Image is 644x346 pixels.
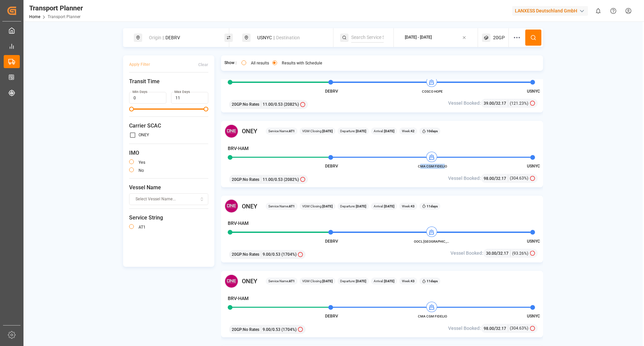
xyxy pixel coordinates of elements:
span: CMA CGM FIDELIO [414,164,451,169]
span: 20GP : [232,327,243,333]
span: COSCO HOPE [414,89,451,94]
button: [DATE] - [DATE] [398,31,474,44]
b: AT1 [289,279,295,283]
span: Show : [224,60,236,66]
span: Service Name: [268,204,295,209]
span: No Rates [243,251,259,257]
span: VGM Closing: [302,129,333,134]
span: Arrival: [374,279,394,284]
img: Carrier [224,274,238,288]
b: 11 days [427,204,438,208]
div: Clear [198,62,208,68]
label: Min Days [132,90,147,94]
span: || Destination [273,35,300,40]
label: Max Days [174,90,190,94]
label: All results [251,61,269,65]
button: LANXESS Deutschland GmbH [512,4,591,17]
span: DEBRV [325,314,338,318]
span: 9.00 / 0.53 [263,251,280,257]
span: 20GP [493,34,505,41]
h4: BRV-HAM [228,295,249,302]
span: Week: [402,279,415,284]
span: USNYC [527,164,540,168]
label: AT1 [139,225,146,229]
span: Minimum [129,107,134,111]
span: Maximum [204,107,208,111]
span: Departure: [340,279,366,284]
span: 32.17 [496,326,506,331]
span: (2082%) [284,177,299,183]
span: Origin || [149,35,164,40]
img: Carrier [224,124,238,138]
span: USNYC [527,314,540,318]
div: / [484,175,508,182]
b: 43 [411,279,415,283]
span: ONEY [242,127,257,136]
span: Service Name: [268,129,295,134]
label: yes [139,160,145,164]
div: Transport Planner [29,3,83,13]
span: Week: [402,129,415,134]
span: 98.00 [484,176,494,181]
span: 11.00 / 0.53 [263,177,283,183]
button: show 0 new notifications [591,3,606,18]
h4: BRV-HAM [228,145,249,152]
span: Service Name: [268,279,295,284]
b: 10 days [427,129,438,133]
b: [DATE] [322,279,333,283]
button: Clear [198,59,208,70]
div: USNYC [253,32,326,44]
span: No Rates [243,101,259,107]
span: Vessel Booked: [448,325,481,332]
span: VGM Closing: [302,204,333,209]
span: No Rates [243,177,259,183]
span: Carrier SCAC [129,122,208,130]
span: VGM Closing: [302,279,333,284]
input: Search Service String [351,33,384,43]
span: Transit Time [129,78,208,86]
div: / [486,250,511,257]
span: Vessel Booked: [448,100,481,107]
span: Departure: [340,204,366,209]
span: Vessel Booked: [450,250,483,257]
h4: BRV-HAM [228,220,249,227]
b: [DATE] [355,279,366,283]
b: [DATE] [322,204,333,208]
b: [DATE] [355,129,366,133]
span: (2082%) [284,101,299,107]
div: LANXESS Deutschland GmbH [512,6,588,16]
span: 32.17 [498,251,508,256]
div: DEBRV [145,32,217,44]
label: Results with Schedule [282,61,322,65]
b: [DATE] [322,129,333,133]
span: ONEY [242,202,257,211]
b: [DATE] [383,204,394,208]
span: Select Vessel Name... [136,196,176,202]
div: / [484,100,508,107]
span: CMA CGM FIDELIO [414,314,451,319]
b: AT1 [289,204,295,208]
label: no [139,168,144,172]
span: USNYC [527,89,540,94]
span: No Rates [243,327,259,333]
b: [DATE] [383,279,394,283]
b: [DATE] [383,129,394,133]
span: 32.17 [496,176,506,181]
span: Service String [129,214,208,222]
span: Vessel Name [129,184,208,192]
label: ONEY [139,133,149,137]
span: (304.63%) [510,325,528,331]
b: 11 days [427,279,438,283]
span: ONEY [242,277,257,286]
b: AT1 [289,129,295,133]
span: 98.00 [484,326,494,331]
div: [DATE] - [DATE] [405,35,432,41]
span: 20GP : [232,101,243,107]
span: DEBRV [325,89,338,94]
span: Departure: [340,129,366,134]
button: Help Center [606,3,621,18]
span: 32.17 [496,101,506,106]
div: / [484,325,508,332]
span: OOCL [GEOGRAPHIC_DATA] [414,239,451,244]
span: (304.63%) [510,175,528,181]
